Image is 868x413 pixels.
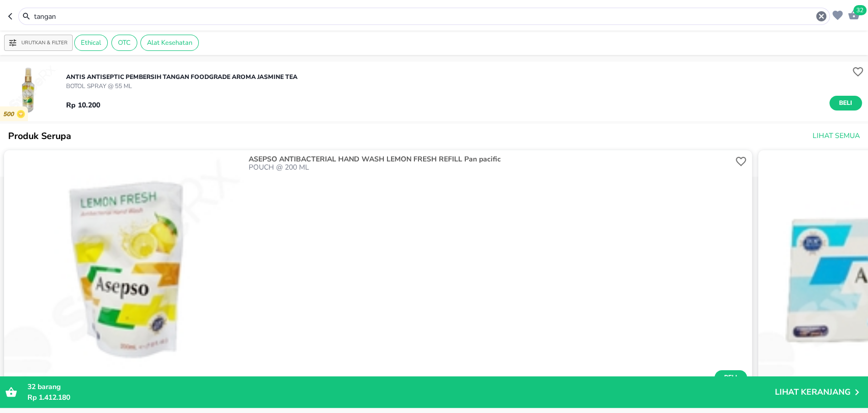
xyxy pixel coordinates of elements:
[141,38,198,47] span: Alat Kesehatan
[33,11,815,22] input: Cari 4000+ produk di sini
[853,5,866,15] span: 32
[845,6,860,22] button: 32
[74,35,108,51] div: Ethical
[813,130,860,143] span: Lihat Semua
[722,372,739,383] span: Beli
[27,393,70,402] span: Rp 1.412.180
[75,38,107,47] span: Ethical
[27,381,775,392] p: barang
[249,155,731,163] p: ASEPSO ANTIBACTERIAL HAND WASH LEMON FRESH REFILL Pan pacific
[4,150,244,390] img: ID126386-1.d6395f79-f20e-4837-8ab7-44a2cf1c6990.jpeg
[4,35,73,51] button: Urutkan & Filter
[3,111,17,118] p: 500
[809,127,862,146] button: Lihat Semua
[66,72,297,81] p: ANTIS ANTISEPTIC PEMBERSIH TANGAN FOODGRADE AROMA JASMINE TEA
[829,96,862,111] button: Beli
[66,100,100,111] p: Rp 10.200
[112,38,137,47] span: OTC
[837,98,854,108] span: Beli
[714,370,747,385] button: Beli
[140,35,199,51] div: Alat Kesehatan
[27,382,36,392] span: 32
[21,39,68,47] p: Urutkan & Filter
[111,35,137,51] div: OTC
[249,163,733,172] p: POUCH @ 200 ML
[66,81,297,91] p: BOTOL SPRAY @ 55 ML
